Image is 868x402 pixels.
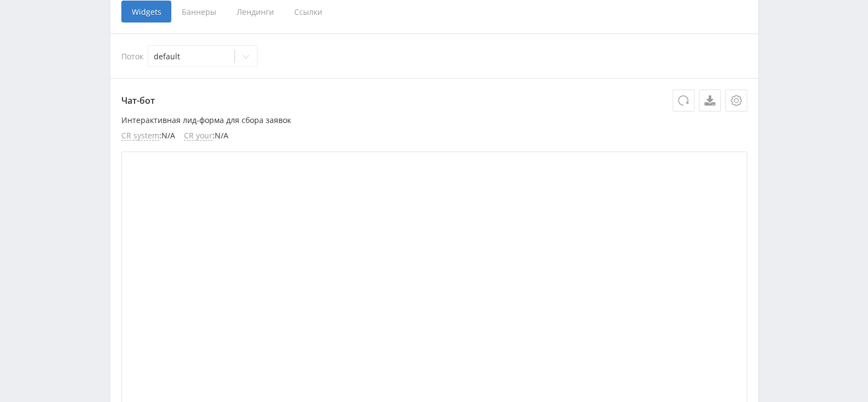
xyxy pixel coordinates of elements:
li: : N/A [184,131,228,141]
span: Widgets [121,1,171,23]
button: Обновить [673,90,695,111]
p: Чат-бот [121,90,747,111]
span: Лендинги [226,1,284,23]
span: CR your [184,131,212,141]
span: CR system [121,131,159,141]
p: Интерактивная лид-форма для сбора заявок [121,116,747,125]
span: Баннеры [171,1,226,23]
a: Скачать [699,90,721,111]
li: : N/A [121,131,175,141]
span: Ссылки [284,1,333,23]
div: Поток [121,45,747,67]
button: Настройки [725,90,747,111]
